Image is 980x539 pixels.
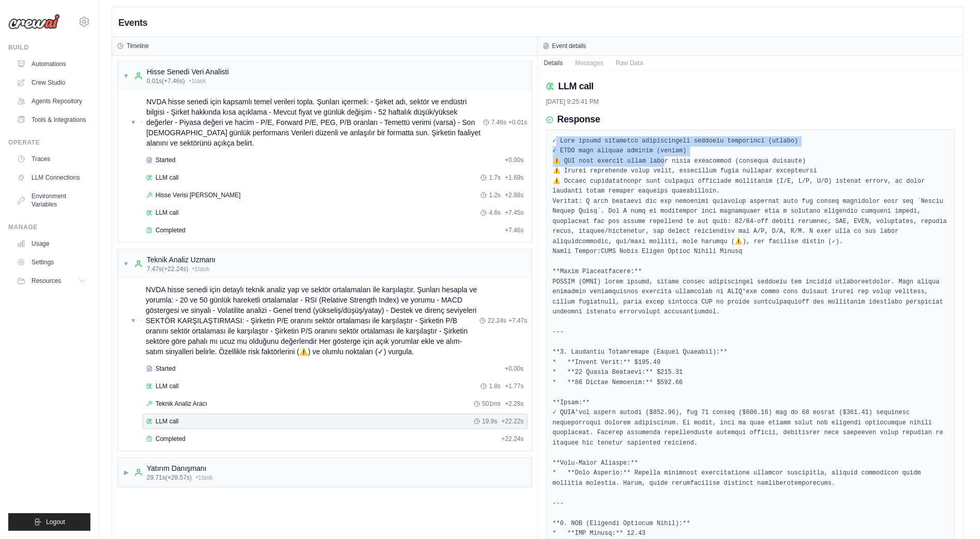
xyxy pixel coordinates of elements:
[482,417,497,425] span: 19.9s
[155,191,241,199] span: Hisse Verisi [PERSON_NAME]
[508,316,527,325] span: + 7.47s
[489,209,501,217] span: 4.6s
[928,489,980,539] iframe: Chat Widget
[130,316,136,325] span: ▼
[482,400,501,408] span: 501ms
[147,67,229,77] div: Hisse Senedi Veri Analisti
[505,173,523,182] span: + 1.69s
[130,118,136,126] span: ▼
[12,254,90,271] a: Settings
[505,364,523,373] span: + 0.00s
[546,98,955,106] div: [DATE] 9:25:41 PM
[501,435,523,443] span: + 22.24s
[196,473,213,482] span: • 1 task
[32,277,61,285] span: Resources
[12,235,90,252] a: Usage
[155,382,179,390] span: LLM call
[12,74,90,91] a: Crew Studio
[155,400,207,408] span: Teknik Analiz Aracı
[12,273,90,289] button: Resources
[552,42,586,50] h3: Event details
[12,188,90,213] a: Environment Variables
[46,518,65,526] span: Logout
[8,513,90,531] button: Logout
[558,79,594,93] h2: LLM call
[505,382,523,390] span: + 1.77s
[12,151,90,167] a: Traces
[147,473,192,482] span: 29.71s (+28.57s)
[538,56,569,70] button: Details
[8,223,90,231] div: Manage
[118,15,147,30] h2: Events
[491,118,506,126] span: 7.46s
[610,56,649,70] button: Raw Data
[12,169,90,186] a: LLM Connections
[147,265,188,273] span: 7.47s (+22.24s)
[501,417,523,425] span: + 22.22s
[147,255,215,265] div: Teknik Analiz Uzmanı
[12,56,90,72] a: Automations
[147,463,213,473] div: Yatırım Danışmanı
[155,417,179,425] span: LLM call
[569,56,610,70] button: Messages
[505,156,523,164] span: + 0.00s
[8,43,90,52] div: Build
[155,209,179,217] span: LLM call
[488,316,506,325] span: 22.24s
[505,209,523,217] span: + 7.45s
[505,226,523,234] span: + 7.46s
[557,114,600,125] h3: Response
[8,14,60,29] img: Logo
[155,364,176,373] span: Started
[489,382,501,390] span: 1.8s
[505,400,523,408] span: + 2.28s
[192,265,209,273] span: • 1 task
[123,72,129,80] span: ▼
[155,173,179,182] span: LLM call
[489,191,501,199] span: 1.2s
[147,77,185,85] span: 0.01s (+7.46s)
[189,77,206,85] span: • 1 task
[155,156,176,164] span: Started
[146,97,483,148] span: NVDA hisse senedi için kapsamlı temel verileri topla. Şunları içermeli: - Şirket adı, sektör ve e...
[508,118,527,126] span: + 0.01s
[146,284,479,357] span: NVDA hisse senedi için detaylı teknik analiz yap ve sektör ortalamaları ile karşılaştır. Şunları ...
[505,191,523,199] span: + 2.88s
[12,93,90,109] a: Agents Repository
[12,112,90,128] a: Tools & Integrations
[155,435,185,443] span: Completed
[127,42,149,50] h3: Timeline
[123,468,129,477] span: ▶
[489,173,501,182] span: 1.7s
[123,260,129,268] span: ▼
[155,226,185,234] span: Completed
[8,138,90,147] div: Operate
